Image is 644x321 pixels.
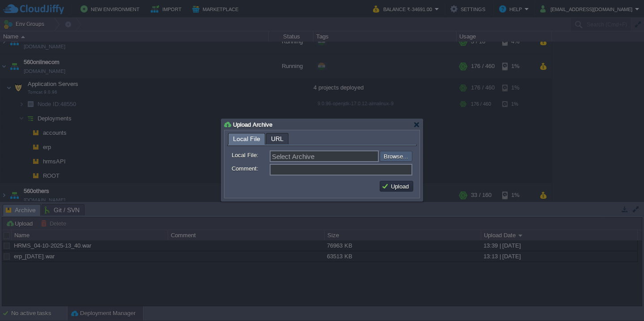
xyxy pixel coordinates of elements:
label: Local File: [232,150,269,160]
span: Upload Archive [233,121,272,128]
span: Local File [233,133,260,145]
span: URL [271,133,284,144]
label: Comment: [232,164,269,173]
button: Upload [381,182,411,190]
